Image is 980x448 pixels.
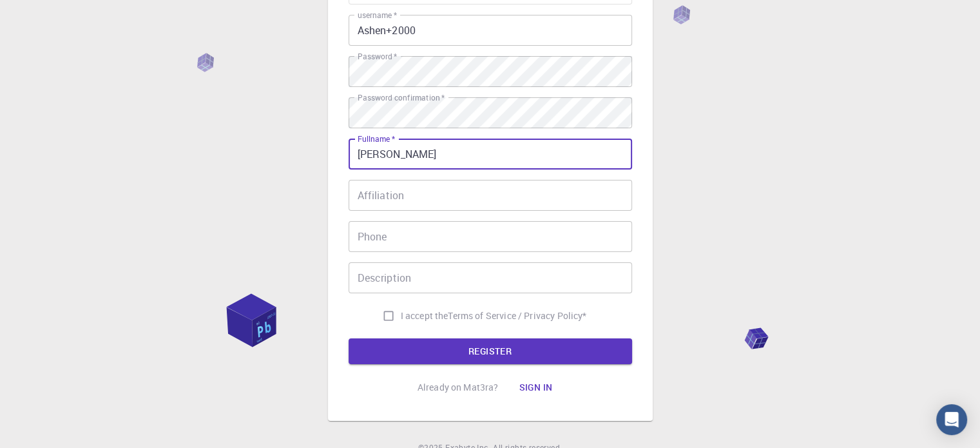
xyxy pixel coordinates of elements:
[936,404,967,435] div: Open Intercom Messenger
[448,309,586,322] p: Terms of Service / Privacy Policy *
[358,51,397,62] label: Password
[358,133,395,144] label: Fullname
[349,338,632,364] button: REGISTER
[508,375,562,400] button: Sign in
[401,309,448,322] span: I accept the
[448,309,586,322] a: Terms of Service / Privacy Policy*
[418,381,499,394] p: Already on Mat3ra?
[358,92,445,103] label: Password confirmation
[358,10,397,21] label: username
